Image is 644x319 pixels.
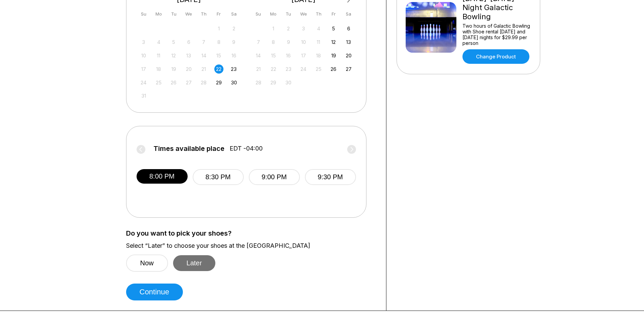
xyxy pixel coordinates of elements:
[126,242,376,249] label: Select “Later” to choose your shoes at the [GEOGRAPHIC_DATA]
[299,24,308,33] div: Not available Wednesday, September 3rd, 2025
[284,37,293,47] div: Not available Tuesday, September 9th, 2025
[254,9,263,19] div: Su
[139,9,148,19] div: Su
[126,255,168,272] button: Now
[299,64,308,74] div: Not available Wednesday, September 24th, 2025
[214,64,223,74] div: Choose Friday, August 22nd, 2025
[199,51,208,60] div: Not available Thursday, August 14th, 2025
[299,37,308,47] div: Not available Wednesday, September 10th, 2025
[126,284,183,300] button: Continue
[137,169,188,184] button: 8:00 PM
[229,24,238,33] div: Not available Saturday, August 2nd, 2025
[314,64,323,74] div: Not available Thursday, September 25th, 2025
[214,24,223,33] div: Not available Friday, August 1st, 2025
[139,37,148,47] div: Not available Sunday, August 3rd, 2025
[184,64,193,74] div: Not available Wednesday, August 20th, 2025
[229,9,238,19] div: Sa
[169,64,178,74] div: Not available Tuesday, August 19th, 2025
[214,9,223,19] div: Fr
[249,169,300,185] button: 9:00 PM
[126,230,376,237] label: Do you want to pick your shoes?
[184,78,193,87] div: Not available Wednesday, August 27th, 2025
[329,9,338,19] div: Fr
[214,37,223,47] div: Not available Friday, August 8th, 2025
[184,9,193,19] div: We
[299,9,308,19] div: We
[269,51,278,60] div: Not available Monday, September 15th, 2025
[269,64,278,74] div: Not available Monday, September 22nd, 2025
[139,64,148,74] div: Not available Sunday, August 17th, 2025
[184,37,193,47] div: Not available Wednesday, August 6th, 2025
[269,78,278,87] div: Not available Monday, September 29th, 2025
[214,78,223,87] div: Choose Friday, August 29th, 2025
[154,64,163,74] div: Not available Monday, August 18th, 2025
[305,169,356,185] button: 9:30 PM
[229,78,238,87] div: Choose Saturday, August 30th, 2025
[154,51,163,60] div: Not available Monday, August 11th, 2025
[329,64,338,74] div: Choose Friday, September 26th, 2025
[329,51,338,60] div: Choose Friday, September 19th, 2025
[462,23,531,46] div: Two hours of Galactic Bowling with Shoe rental [DATE] and [DATE] nights for $29.99 per person
[299,51,308,60] div: Not available Wednesday, September 17th, 2025
[269,37,278,47] div: Not available Monday, September 8th, 2025
[184,51,193,60] div: Not available Wednesday, August 13th, 2025
[154,78,163,87] div: Not available Monday, August 25th, 2025
[154,37,163,47] div: Not available Monday, August 4th, 2025
[344,37,353,47] div: Choose Saturday, September 13th, 2025
[344,64,353,74] div: Choose Saturday, September 27th, 2025
[254,37,263,47] div: Not available Sunday, September 7th, 2025
[329,37,338,47] div: Choose Friday, September 12th, 2025
[229,64,238,74] div: Choose Saturday, August 23rd, 2025
[329,24,338,33] div: Choose Friday, September 5th, 2025
[138,23,240,101] div: month 2025-08
[199,9,208,19] div: Th
[406,2,456,53] img: Friday-Saturday Night Galactic Bowling
[199,64,208,74] div: Not available Thursday, August 21st, 2025
[153,145,224,152] span: Times available place
[254,51,263,60] div: Not available Sunday, September 14th, 2025
[199,78,208,87] div: Not available Thursday, August 28th, 2025
[462,49,529,64] a: Change Product
[199,37,208,47] div: Not available Thursday, August 7th, 2025
[284,51,293,60] div: Not available Tuesday, September 16th, 2025
[139,91,148,100] div: Not available Sunday, August 31st, 2025
[193,169,244,185] button: 8:30 PM
[284,64,293,74] div: Not available Tuesday, September 23rd, 2025
[214,51,223,60] div: Not available Friday, August 15th, 2025
[169,37,178,47] div: Not available Tuesday, August 5th, 2025
[229,37,238,47] div: Not available Saturday, August 9th, 2025
[314,51,323,60] div: Not available Thursday, September 18th, 2025
[269,24,278,33] div: Not available Monday, September 1st, 2025
[229,51,238,60] div: Not available Saturday, August 16th, 2025
[253,23,354,87] div: month 2025-09
[344,51,353,60] div: Choose Saturday, September 20th, 2025
[169,51,178,60] div: Not available Tuesday, August 12th, 2025
[254,64,263,74] div: Not available Sunday, September 21st, 2025
[139,78,148,87] div: Not available Sunday, August 24th, 2025
[173,255,216,271] button: Later
[284,78,293,87] div: Not available Tuesday, September 30th, 2025
[344,24,353,33] div: Choose Saturday, September 6th, 2025
[284,9,293,19] div: Tu
[169,9,178,19] div: Tu
[314,24,323,33] div: Not available Thursday, September 4th, 2025
[169,78,178,87] div: Not available Tuesday, August 26th, 2025
[284,24,293,33] div: Not available Tuesday, September 2nd, 2025
[344,9,353,19] div: Sa
[254,78,263,87] div: Not available Sunday, September 28th, 2025
[269,9,278,19] div: Mo
[230,145,263,152] span: EDT -04:00
[154,9,163,19] div: Mo
[314,37,323,47] div: Not available Thursday, September 11th, 2025
[314,9,323,19] div: Th
[139,51,148,60] div: Not available Sunday, August 10th, 2025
